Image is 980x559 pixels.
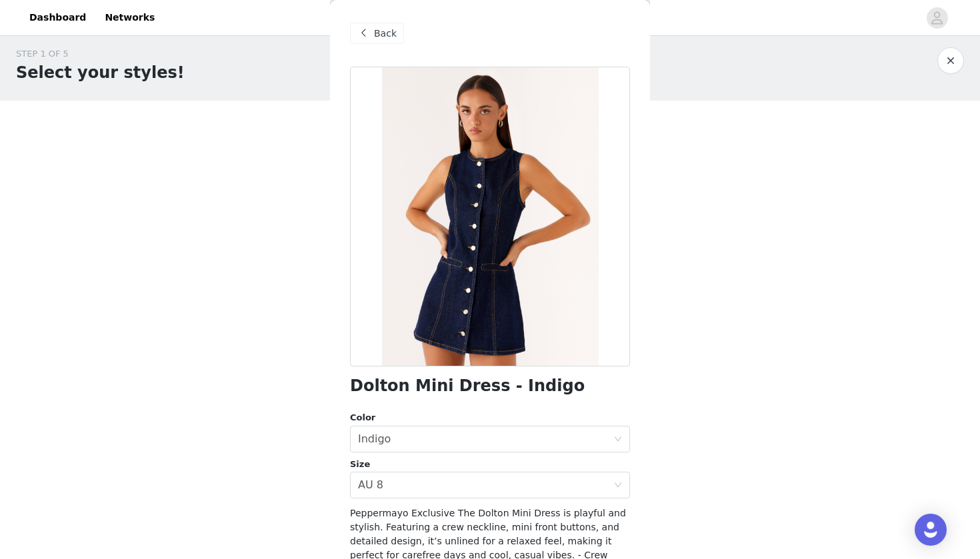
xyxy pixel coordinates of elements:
[16,47,185,61] div: STEP 1 OF 5
[915,514,947,546] div: Open Intercom Messenger
[350,411,630,424] div: Color
[350,377,585,395] h1: Dolton Mini Dress - Indigo
[358,426,391,452] div: Indigo
[374,27,397,41] span: Back
[350,458,630,471] div: Size
[931,7,943,29] div: avatar
[21,3,94,33] a: Dashboard
[16,61,185,85] h1: Select your styles!
[97,3,163,33] a: Networks
[358,472,383,498] div: AU 8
